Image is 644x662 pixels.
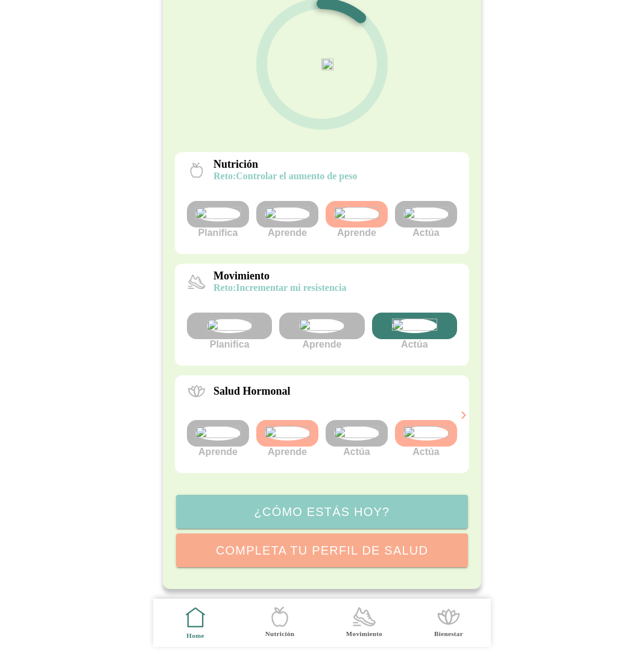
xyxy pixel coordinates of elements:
p: Nutrición [213,158,358,171]
p: Salud Hormonal [213,385,291,398]
div: Planifica [187,201,249,238]
div: Actúa [372,313,457,350]
ion-label: Nutrición [265,629,294,638]
div: Aprende [187,420,249,457]
div: Aprende [279,313,364,350]
div: Planifica [187,313,272,350]
p: Movimiento [213,270,346,282]
span: reto: [213,171,236,181]
ion-label: Movimiento [346,629,382,638]
div: Actúa [395,201,457,238]
div: Aprende [256,420,318,457]
span: reto: [213,282,236,293]
div: Actúa [326,420,388,457]
div: Aprende [326,201,388,238]
ion-label: Bienestar [434,629,463,638]
div: Aprende [256,201,318,238]
ion-button: ¿Cómo estás hoy? [176,495,468,529]
ion-label: Home [186,631,204,640]
div: Actúa [395,420,457,457]
p: Incrementar mi resistencia [213,282,346,293]
ion-button: Completa tu perfil de salud [176,533,468,567]
p: Controlar el aumento de peso [213,171,358,182]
